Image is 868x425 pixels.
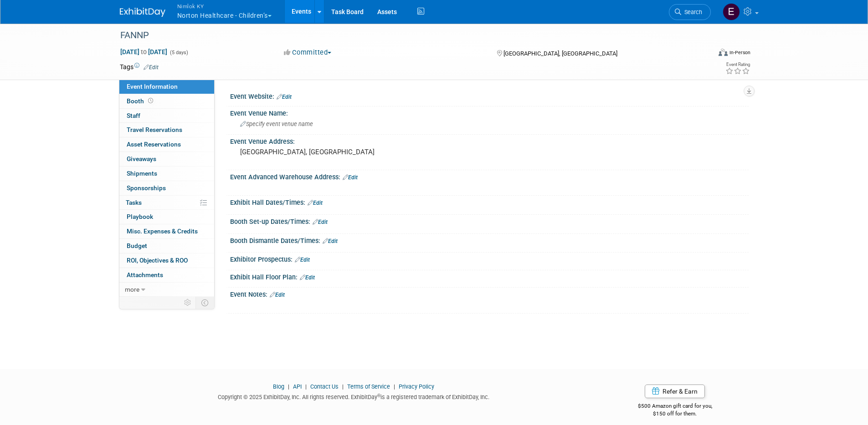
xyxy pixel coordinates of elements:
div: Event Rating [725,62,750,67]
span: Asset Reservations [127,141,181,148]
div: Event Venue Address: [230,135,749,146]
span: Attachments [127,271,163,278]
span: Search [681,9,702,15]
a: Tasks [119,196,214,210]
span: Shipments [127,170,157,177]
div: Exhibit Hall Floor Plan: [230,270,749,282]
pre: [GEOGRAPHIC_DATA], [GEOGRAPHIC_DATA] [240,148,436,156]
span: Nimlok KY [177,1,272,11]
span: to [139,48,148,56]
a: Misc. Expenses & Credits [119,224,214,238]
span: (5 days) [169,50,188,56]
span: | [286,383,292,390]
span: more [125,286,139,293]
a: Terms of Service [347,383,390,390]
div: Event Venue Name: [230,106,749,118]
div: Booth Dismantle Dates/Times: [230,234,749,246]
a: Edit [295,257,310,263]
span: Tasks [126,199,142,206]
span: [DATE] [DATE] [120,48,168,56]
sup: ® [377,393,380,398]
a: Shipments [119,167,214,181]
a: Search [669,4,711,20]
a: Edit [323,238,338,244]
div: Booth Set-up Dates/Times: [230,215,749,227]
a: Budget [119,239,214,253]
div: $500 Amazon gift card for you, [601,396,749,417]
div: Event Notes: [230,288,749,299]
span: Staff [127,112,140,119]
a: Contact Us [310,383,339,390]
img: ExhibitDay [120,8,165,17]
a: Giveaways [119,152,214,166]
span: Budget [127,242,147,249]
div: Event Website: [230,90,749,101]
img: Elizabeth Griffin [723,3,740,20]
a: Blog [273,383,284,390]
a: Playbook [119,210,214,224]
img: Format-Inperson.png [719,49,728,56]
a: Attachments [119,268,214,282]
span: Event Information [127,83,178,90]
a: Asset Reservations [119,137,214,152]
span: | [303,383,309,390]
span: Misc. Expenses & Credits [127,228,198,235]
div: Event Advanced Warehouse Address: [230,170,749,182]
span: ROI, Objectives & ROO [127,257,188,264]
a: Edit [308,200,323,206]
a: Edit [270,292,285,298]
div: Event Format [657,47,751,61]
a: Edit [277,94,292,100]
div: Copyright © 2025 ExhibitDay, Inc. All rights reserved. ExhibitDay is a registered trademark of Ex... [120,391,588,401]
a: Event Information [119,80,214,94]
a: Staff [119,109,214,123]
td: Personalize Event Tab Strip [180,297,196,309]
a: Sponsorships [119,181,214,195]
a: Edit [313,219,328,225]
a: Edit [300,274,315,281]
a: Booth [119,94,214,108]
div: In-Person [729,49,750,56]
button: Committed [281,48,335,57]
span: Travel Reservations [127,126,182,133]
span: Sponsorships [127,184,166,192]
span: Specify event venue name [240,121,313,127]
td: Toggle Event Tabs [195,297,214,309]
div: Exhibit Hall Dates/Times: [230,196,749,207]
span: Playbook [127,213,153,220]
a: Edit [144,64,159,71]
a: more [119,283,214,297]
span: | [391,383,397,390]
td: Tags [120,62,159,71]
span: Booth [127,97,155,105]
div: Exhibitor Prospectus: [230,253,749,264]
a: ROI, Objectives & ROO [119,253,214,268]
span: Booth not reserved yet [146,97,155,104]
a: API [293,383,302,390]
a: Privacy Policy [399,383,434,390]
span: [GEOGRAPHIC_DATA], [GEOGRAPHIC_DATA] [503,50,617,57]
div: $150 off for them. [601,410,749,418]
a: Refer & Earn [645,385,705,398]
a: Edit [343,174,358,181]
span: Giveaways [127,155,156,162]
a: Travel Reservations [119,123,214,137]
div: FANNP [117,27,697,44]
span: | [340,383,346,390]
